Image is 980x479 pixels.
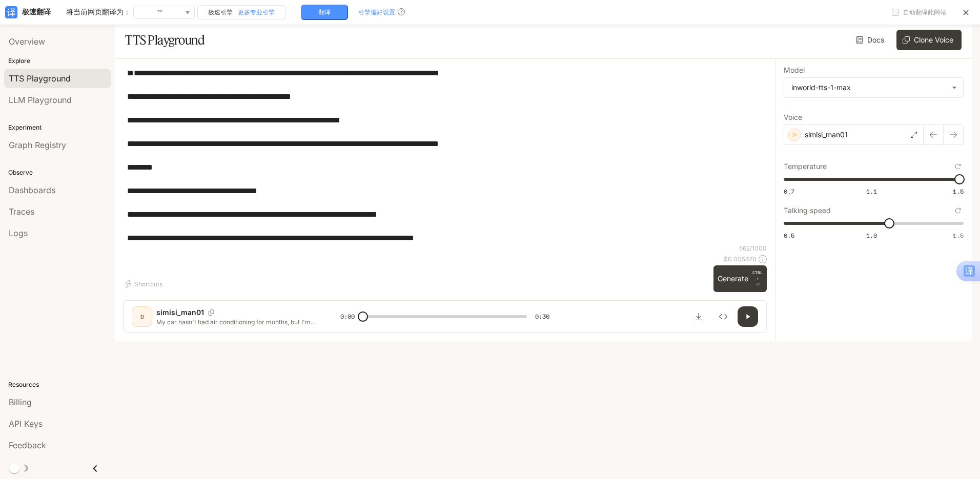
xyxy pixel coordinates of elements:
button: Shortcuts [123,276,167,292]
span: 0:30 [535,311,549,322]
p: CTRL + [752,269,763,282]
p: My car hasn't had air conditioning for months, but I'm not worried about it because I've got thes... [156,318,316,326]
button: Clone Voice [896,30,962,50]
button: GenerateCTRL +⏎ [713,265,767,292]
p: ⏎ [752,269,763,288]
p: Model [784,67,805,74]
p: Voice [784,114,802,121]
div: inworld-tts-1-max [784,78,963,97]
div: D [134,308,150,325]
p: Talking speed [784,207,831,214]
span: 1.5 [953,231,964,240]
a: Docs [854,30,888,50]
p: Temperature [784,163,827,170]
span: 0.7 [784,187,794,196]
div: inworld-tts-1-max [791,82,947,93]
iframe: Intercom live chat [945,444,970,469]
button: Download audio [688,306,709,327]
span: 1.0 [866,231,877,240]
span: 1.5 [953,187,964,196]
span: 1.1 [866,187,877,196]
p: simisi_man01 [805,130,848,140]
h1: TTS Playground [125,30,205,50]
p: simisi_man01 [156,307,204,318]
span: 0.5 [784,231,794,240]
button: Reset to default [952,161,964,172]
button: Copy Voice ID [204,309,218,316]
button: Reset to default [952,205,964,216]
span: 0:00 [340,311,355,322]
button: Inspect [713,306,733,327]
